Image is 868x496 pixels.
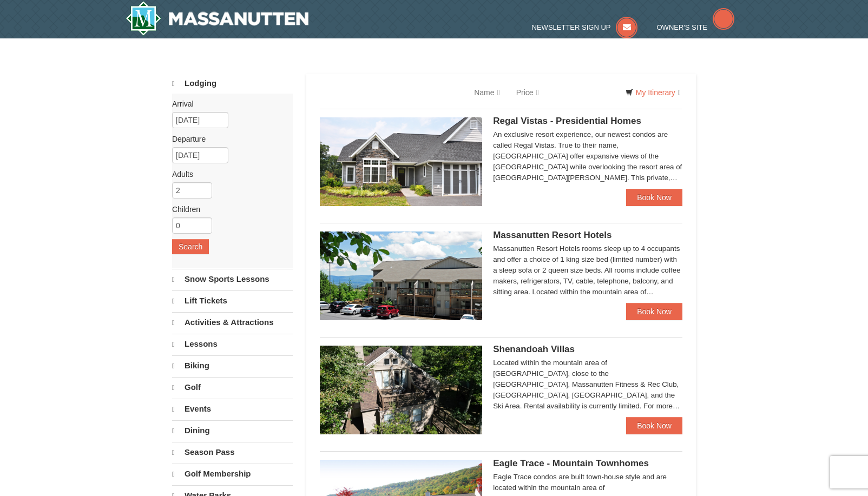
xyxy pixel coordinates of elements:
[619,84,688,101] a: My Itinerary
[532,23,638,31] a: Newsletter Sign Up
[172,377,293,398] a: Golf
[626,189,682,206] a: Book Now
[172,204,285,215] label: Children
[532,23,611,31] span: Newsletter Sign Up
[466,82,508,103] a: Name
[493,230,611,240] span: Massanutten Resort Hotels
[320,117,482,206] img: 19218991-1-902409a9.jpg
[172,169,285,180] label: Adults
[172,420,293,441] a: Dining
[657,23,708,31] span: Owner's Site
[172,269,293,289] a: Snow Sports Lessons
[493,243,682,297] div: Massanutten Resort Hotels rooms sleep up to 4 occupants and offer a choice of 1 king size bed (li...
[320,232,482,320] img: 19219026-1-e3b4ac8e.jpg
[657,23,735,31] a: Owner's Site
[172,134,285,144] label: Departure
[493,458,649,468] span: Eagle Trace - Mountain Townhomes
[626,303,682,320] a: Book Now
[493,129,682,183] div: An exclusive resort experience, our newest condos are called Regal Vistas. True to their name, [G...
[126,1,308,36] img: Massanutten Resort Logo
[172,442,293,462] a: Season Pass
[320,346,482,434] img: 19219019-2-e70bf45f.jpg
[508,82,547,103] a: Price
[172,74,293,94] a: Lodging
[172,290,293,311] a: Lift Tickets
[126,1,308,36] a: Massanutten Resort
[172,334,293,354] a: Lessons
[493,344,575,354] span: Shenandoah Villas
[172,399,293,419] a: Events
[172,98,285,109] label: Arrival
[172,312,293,333] a: Activities & Attractions
[493,358,682,412] div: Located within the mountain area of [GEOGRAPHIC_DATA], close to the [GEOGRAPHIC_DATA], Massanutte...
[172,355,293,376] a: Biking
[172,464,293,484] a: Golf Membership
[172,239,209,254] button: Search
[493,116,641,126] span: Regal Vistas - Presidential Homes
[626,417,682,434] a: Book Now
